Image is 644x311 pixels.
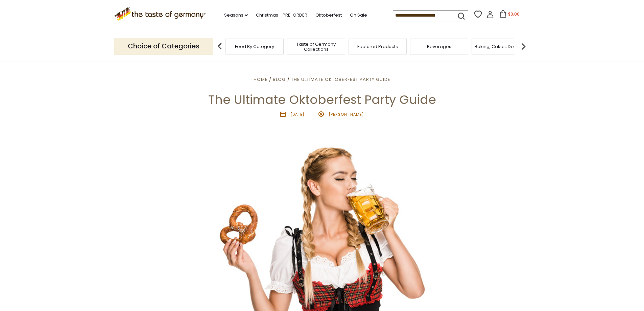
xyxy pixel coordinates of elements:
span: $0.00 [508,11,520,17]
img: previous arrow [213,40,226,53]
a: Taste of Germany Collections [289,42,343,52]
span: [PERSON_NAME] [329,112,364,117]
a: On Sale [350,12,367,19]
p: Choice of Categories [114,38,213,54]
a: Home [254,76,268,83]
time: [DATE] [290,112,304,117]
a: Food By Category [235,44,274,49]
a: Blog [273,76,286,83]
a: Baking, Cakes, Desserts [475,44,527,49]
a: Beverages [427,44,451,49]
a: Seasons [224,12,248,19]
a: Oktoberfest [315,12,342,19]
h1: The Ultimate Oktoberfest Party Guide [21,92,623,107]
a: The Ultimate Oktoberfest Party Guide [291,76,390,83]
button: $0.00 [495,10,524,20]
img: next arrow [517,40,530,53]
a: Featured Products [357,44,398,49]
a: Christmas - PRE-ORDER [256,12,307,19]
